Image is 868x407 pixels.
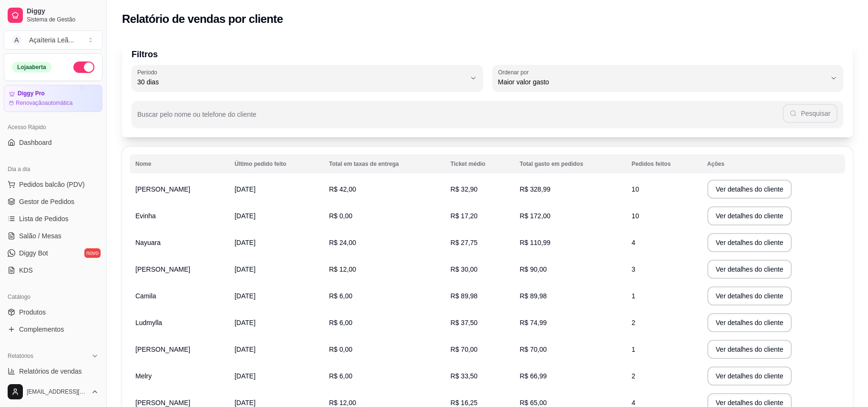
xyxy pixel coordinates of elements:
[520,212,551,220] span: R$ 172,00
[235,372,255,380] span: [DATE]
[4,380,102,403] button: [EMAIL_ADDRESS][DOMAIN_NAME]
[135,265,190,273] span: [PERSON_NAME]
[235,265,255,273] span: [DATE]
[4,194,102,209] a: Gestor de Pedidos
[12,62,51,72] div: Loja aberta
[4,85,102,112] a: Diggy ProRenovaçãoautomática
[632,372,635,380] span: 2
[450,212,478,220] span: R$ 17,20
[235,292,255,300] span: [DATE]
[137,77,466,87] span: 30 dias
[229,154,323,173] th: Último pedido feito
[132,48,843,61] p: Filtros
[135,185,190,193] span: [PERSON_NAME]
[520,346,547,353] span: R$ 70,00
[4,305,102,320] a: Produtos
[19,214,69,224] span: Lista de Pedidos
[4,322,102,337] a: Complementos
[137,113,783,123] input: Buscar pelo nome ou telefone do cliente
[18,90,45,97] article: Diggy Pro
[19,325,64,334] span: Complementos
[19,197,74,206] span: Gestor de Pedidos
[135,239,161,246] span: Nayuara
[235,185,255,193] span: [DATE]
[4,120,102,135] div: Acesso Rápido
[450,185,478,193] span: R$ 32,90
[520,372,547,380] span: R$ 66,99
[520,185,551,193] span: R$ 328,99
[450,292,478,300] span: R$ 89,98
[29,35,74,45] div: Açaíteria Leã ...
[135,372,152,380] span: Melry
[19,180,85,189] span: Pedidos balcão (PDV)
[122,11,283,27] h2: Relatório de vendas por cliente
[27,388,87,396] span: [EMAIL_ADDRESS][DOMAIN_NAME]
[632,399,635,407] span: 4
[450,346,478,353] span: R$ 70,00
[137,68,160,76] label: Período
[702,154,845,173] th: Ações
[450,239,478,246] span: R$ 27,75
[520,399,547,407] span: R$ 65,00
[27,7,99,16] span: Diggy
[12,35,21,45] span: A
[135,346,190,353] span: [PERSON_NAME]
[707,180,792,199] button: Ver detalhes do cliente
[4,228,102,244] a: Salão / Mesas
[492,65,844,92] button: Ordenar porMaior valor gasto
[73,61,94,73] button: Alterar Status
[329,292,352,300] span: R$ 6,00
[520,265,547,273] span: R$ 90,00
[498,68,532,76] label: Ordenar por
[632,185,639,193] span: 10
[329,185,356,193] span: R$ 42,00
[135,292,156,300] span: Camila
[450,372,478,380] span: R$ 33,50
[235,346,255,353] span: [DATE]
[130,154,229,173] th: Nome
[19,366,82,376] span: Relatórios de vendas
[450,319,478,326] span: R$ 37,50
[632,319,635,326] span: 2
[707,366,792,386] button: Ver detalhes do cliente
[4,289,102,305] div: Catálogo
[4,162,102,177] div: Dia a dia
[632,239,635,246] span: 4
[4,4,102,27] a: DiggySistema de Gestão
[520,319,547,326] span: R$ 74,99
[707,286,792,305] button: Ver detalhes do cliente
[329,212,352,220] span: R$ 0,00
[626,154,701,173] th: Pedidos feitos
[520,292,547,300] span: R$ 89,98
[19,265,33,275] span: KDS
[135,399,190,407] span: [PERSON_NAME]
[4,211,102,226] a: Lista de Pedidos
[8,352,33,360] span: Relatórios
[707,233,792,252] button: Ver detalhes do cliente
[445,154,514,173] th: Ticket médio
[329,372,352,380] span: R$ 6,00
[16,99,72,107] article: Renovação automática
[235,239,255,246] span: [DATE]
[19,138,52,147] span: Dashboard
[235,212,255,220] span: [DATE]
[135,319,162,326] span: Ludmylla
[19,307,46,317] span: Produtos
[329,399,356,407] span: R$ 12,00
[135,212,156,220] span: Evinha
[520,239,551,246] span: R$ 110,99
[4,31,102,50] button: Select a team
[329,239,356,246] span: R$ 24,00
[329,319,352,326] span: R$ 6,00
[19,248,48,258] span: Diggy Bot
[632,212,639,220] span: 10
[514,154,626,173] th: Total gasto em pedidos
[707,260,792,279] button: Ver detalhes do cliente
[132,65,483,92] button: Período30 dias
[632,292,635,300] span: 1
[323,154,445,173] th: Total em taxas de entrega
[498,77,827,87] span: Maior valor gasto
[707,313,792,332] button: Ver detalhes do cliente
[4,263,102,278] a: KDS
[632,346,635,353] span: 1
